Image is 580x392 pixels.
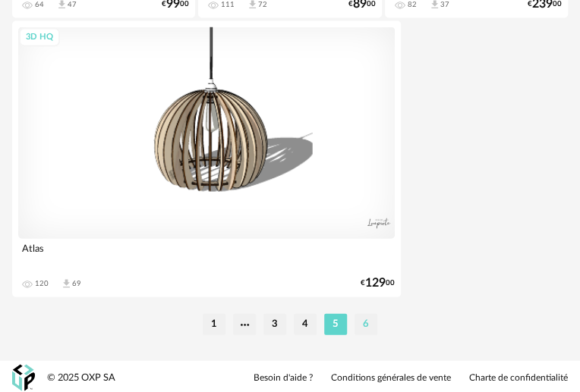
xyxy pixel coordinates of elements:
div: € 00 [361,278,395,288]
li: 6 [355,314,377,335]
li: 4 [294,314,317,335]
a: Besoin d'aide ? [254,372,313,384]
span: 129 [365,278,386,288]
span: Download icon [61,278,72,290]
li: 1 [203,314,225,335]
a: Charte de confidentialité [469,372,568,384]
a: 3D HQ Atlas 120 Download icon 69 €12900 [12,21,401,297]
div: 120 [35,279,49,288]
div: Atlas [18,239,395,269]
img: OXP [12,365,35,391]
div: 3D HQ [19,28,60,47]
li: 5 [324,314,347,335]
li: 3 [263,314,286,335]
div: 69 [72,279,81,288]
a: Conditions générales de vente [331,372,451,384]
div: © 2025 OXP SA [47,372,115,384]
